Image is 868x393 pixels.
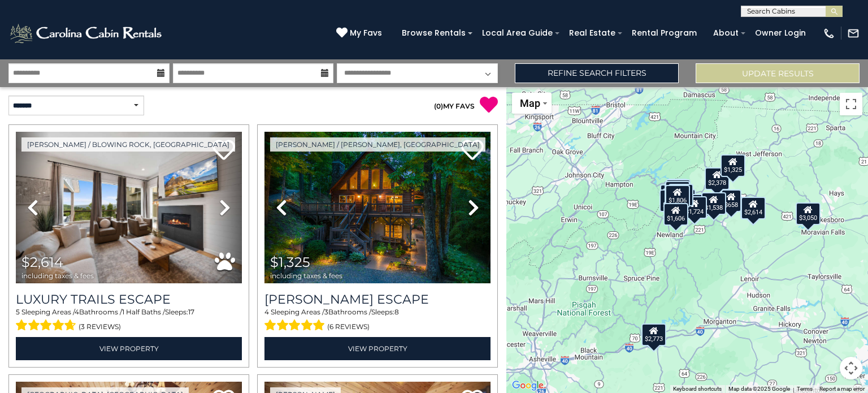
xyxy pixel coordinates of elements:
a: Owner Login [749,24,811,42]
button: Keyboard shortcuts [673,385,722,393]
span: $1,325 [270,254,310,270]
div: $1,806 [665,184,690,207]
span: ( ) [434,102,443,110]
span: Map [520,97,540,109]
a: About [708,24,744,42]
span: (3 reviews) [79,319,121,334]
div: $1,538 [701,192,726,215]
div: Sleeping Areas / Bathrooms / Sleeps: [16,307,242,334]
img: phone-regular-white.png [823,27,835,40]
div: $2,017 [665,182,689,205]
a: (0)MY FAVS [434,102,475,110]
a: Browse Rentals [396,24,471,42]
span: My Favs [350,27,382,39]
button: Toggle fullscreen view [840,93,862,115]
span: 0 [436,102,441,110]
img: Google [509,378,546,393]
div: $2,378 [705,167,730,189]
span: Map data ©2025 Google [728,386,790,392]
div: $1,606 [663,203,688,226]
div: $3,050 [796,202,821,224]
div: $1,325 [721,154,745,177]
span: (6 reviews) [327,319,370,334]
h3: Todd Escape [264,292,491,307]
div: $698 [667,178,688,201]
span: including taxes & fees [270,272,342,279]
span: 3 [324,308,328,316]
div: $2,773 [641,323,666,346]
span: 8 [394,308,399,316]
div: $1,724 [682,196,707,218]
img: thumbnail_168627805.jpeg [264,132,491,283]
a: Refine Search Filters [515,63,679,83]
a: Open this area in Google Maps (opens a new window) [509,378,546,393]
button: Map camera controls [840,357,862,379]
div: $2,614 [741,197,766,219]
span: 1 Half Baths / [122,308,165,316]
a: Real Estate [563,24,621,42]
a: View Property [16,337,242,360]
span: including taxes & fees [21,272,94,279]
button: Change map style [512,93,552,114]
a: [PERSON_NAME] / Blowing Rock, [GEOGRAPHIC_DATA] [21,137,235,152]
div: $658 [721,189,741,212]
div: $1,656 [666,179,691,202]
a: Luxury Trails Escape [16,292,242,307]
div: $1,448 [669,184,693,206]
a: Local Area Guide [476,24,558,42]
div: Sleeping Areas / Bathrooms / Sleeps: [264,307,491,334]
button: Update Results [696,63,860,83]
a: Report a map error [819,386,865,392]
span: 17 [188,308,194,316]
div: $1,684 [684,193,709,216]
a: Terms (opens in new tab) [797,386,813,392]
img: thumbnail_168695581.jpeg [16,132,242,283]
img: White-1-2.png [8,22,165,45]
a: My Favs [336,27,385,40]
span: $2,614 [21,254,63,270]
span: 4 [264,308,269,316]
span: 5 [16,308,20,316]
a: View Property [264,337,491,360]
a: [PERSON_NAME] / [PERSON_NAME], [GEOGRAPHIC_DATA] [270,137,485,152]
div: $1,465 [665,180,690,203]
div: $1,576 [659,189,684,211]
span: 4 [75,308,79,316]
a: [PERSON_NAME] Escape [264,292,491,307]
a: Rental Program [626,24,702,42]
img: mail-regular-white.png [847,27,860,40]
